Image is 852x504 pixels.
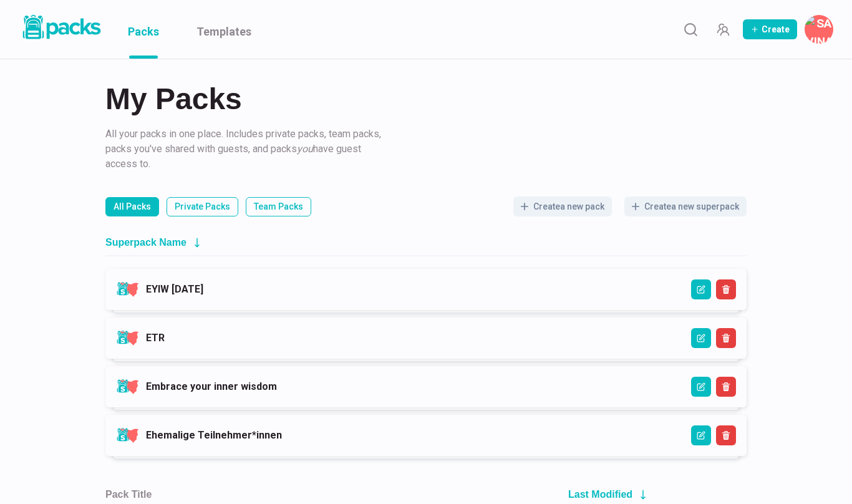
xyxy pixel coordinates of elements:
button: Edit [691,377,711,397]
button: Delete Superpack [716,279,736,299]
button: Delete Superpack [716,328,736,348]
p: Team Packs [254,200,303,213]
h2: Last Modified [568,488,632,500]
button: Edit [691,425,711,445]
button: Edit [691,328,711,348]
h2: Superpack Name [105,236,186,248]
button: Createa new superpack [624,196,747,216]
button: Create Pack [743,19,797,39]
p: All Packs [114,200,151,213]
p: Private Packs [175,200,230,213]
button: Search [678,17,703,42]
h2: Pack Title [105,488,152,500]
a: Packs logo [19,12,103,46]
button: Manage Team Invites [710,17,735,42]
img: Packs logo [19,12,103,42]
h2: My Packs [105,84,747,114]
button: Delete Superpack [716,425,736,445]
button: Createa new pack [513,196,612,216]
button: Delete Superpack [716,377,736,397]
i: you [297,143,313,155]
button: Edit [691,279,711,299]
button: Savina Tilmann [805,15,833,44]
p: All your packs in one place. Includes private packs, team packs, packs you've shared with guests,... [105,127,386,172]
